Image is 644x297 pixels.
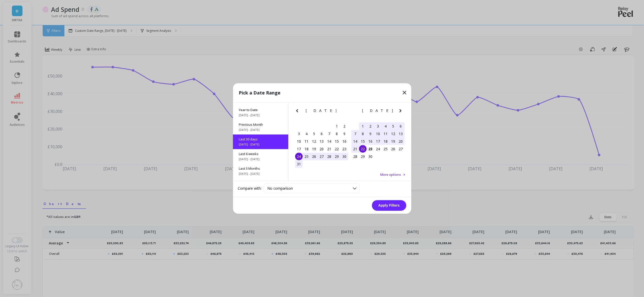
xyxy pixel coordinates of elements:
[318,130,325,138] div: Choose Wednesday, August 6th, 2025
[362,109,394,113] span: [DATE]
[239,166,282,171] span: Last 3 Months
[295,160,303,168] div: Choose Sunday, August 31st, 2025
[333,145,341,153] div: Choose Friday, August 22nd, 2025
[310,153,318,160] div: Choose Tuesday, August 26th, 2025
[382,122,389,130] div: Choose Thursday, September 4th, 2025
[318,153,325,160] div: Choose Wednesday, August 27th, 2025
[389,130,397,138] div: Choose Friday, September 12th, 2025
[333,130,341,138] div: Choose Friday, August 8th, 2025
[341,153,348,160] div: Choose Saturday, August 30th, 2025
[367,122,374,130] div: Choose Tuesday, September 2nd, 2025
[382,138,389,145] div: Choose Thursday, September 18th, 2025
[374,138,382,145] div: Choose Wednesday, September 17th, 2025
[372,200,406,211] button: Apply Filters
[382,130,389,138] div: Choose Thursday, September 11th, 2025
[239,128,282,132] span: [DATE] - [DATE]
[351,153,359,160] div: Choose Sunday, September 28th, 2025
[238,186,262,191] label: Compare with:
[359,145,367,153] div: Choose Monday, September 22nd, 2025
[367,145,374,153] div: Choose Tuesday, September 23rd, 2025
[239,89,281,96] p: Pick a Date Range
[268,186,293,191] span: No comparison
[303,138,310,145] div: Choose Monday, August 11th, 2025
[351,145,359,153] div: Choose Sunday, September 21st, 2025
[294,108,302,116] button: Previous Month
[367,138,374,145] div: Choose Tuesday, September 16th, 2025
[351,122,404,160] div: month 2025-09
[374,145,382,153] div: Choose Wednesday, September 24th, 2025
[333,138,341,145] div: Choose Friday, August 15th, 2025
[310,145,318,153] div: Choose Tuesday, August 19th, 2025
[318,145,325,153] div: Choose Wednesday, August 20th, 2025
[359,153,367,160] div: Choose Monday, September 29th, 2025
[351,130,359,138] div: Choose Sunday, September 7th, 2025
[341,145,348,153] div: Choose Saturday, August 23rd, 2025
[341,108,349,116] button: Next Month
[303,153,310,160] div: Choose Monday, August 25th, 2025
[306,109,337,113] span: [DATE]
[318,138,325,145] div: Choose Wednesday, August 13th, 2025
[333,122,341,130] div: Choose Friday, August 1st, 2025
[325,138,333,145] div: Choose Thursday, August 14th, 2025
[359,122,367,130] div: Choose Monday, September 1st, 2025
[397,122,404,130] div: Choose Saturday, September 6th, 2025
[325,130,333,138] div: Choose Thursday, August 7th, 2025
[397,108,406,116] button: Next Month
[397,145,404,153] div: Choose Saturday, September 27th, 2025
[239,113,282,117] span: [DATE] - [DATE]
[341,122,348,130] div: Choose Saturday, August 2nd, 2025
[397,138,404,145] div: Choose Saturday, September 20th, 2025
[325,153,333,160] div: Choose Thursday, August 28th, 2025
[239,172,282,176] span: [DATE] - [DATE]
[341,138,348,145] div: Choose Saturday, August 16th, 2025
[239,157,282,161] span: [DATE] - [DATE]
[341,130,348,138] div: Choose Saturday, August 9th, 2025
[325,145,333,153] div: Choose Thursday, August 21st, 2025
[239,152,282,156] span: Last 6 weeks
[295,130,303,138] div: Choose Sunday, August 3rd, 2025
[295,122,348,168] div: month 2025-08
[389,122,397,130] div: Choose Friday, September 5th, 2025
[303,145,310,153] div: Choose Monday, August 18th, 2025
[359,138,367,145] div: Choose Monday, September 15th, 2025
[374,122,382,130] div: Choose Wednesday, September 3rd, 2025
[295,153,303,160] div: Choose Sunday, August 24th, 2025
[310,130,318,138] div: Choose Tuesday, August 5th, 2025
[350,108,358,116] button: Previous Month
[239,137,282,142] span: Last 30 days
[295,145,303,153] div: Choose Sunday, August 17th, 2025
[303,130,310,138] div: Choose Monday, August 4th, 2025
[380,172,401,177] span: More options
[389,145,397,153] div: Choose Friday, September 26th, 2025
[389,138,397,145] div: Choose Friday, September 19th, 2025
[382,145,389,153] div: Choose Thursday, September 25th, 2025
[359,130,367,138] div: Choose Monday, September 8th, 2025
[397,130,404,138] div: Choose Saturday, September 13th, 2025
[351,138,359,145] div: Choose Sunday, September 14th, 2025
[295,138,303,145] div: Choose Sunday, August 10th, 2025
[333,153,341,160] div: Choose Friday, August 29th, 2025
[367,153,374,160] div: Choose Tuesday, September 30th, 2025
[239,122,282,127] span: Previous Month
[310,138,318,145] div: Choose Tuesday, August 12th, 2025
[367,130,374,138] div: Choose Tuesday, September 9th, 2025
[239,108,282,112] span: Year to Date
[374,130,382,138] div: Choose Wednesday, September 10th, 2025
[239,143,282,147] span: [DATE] - [DATE]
